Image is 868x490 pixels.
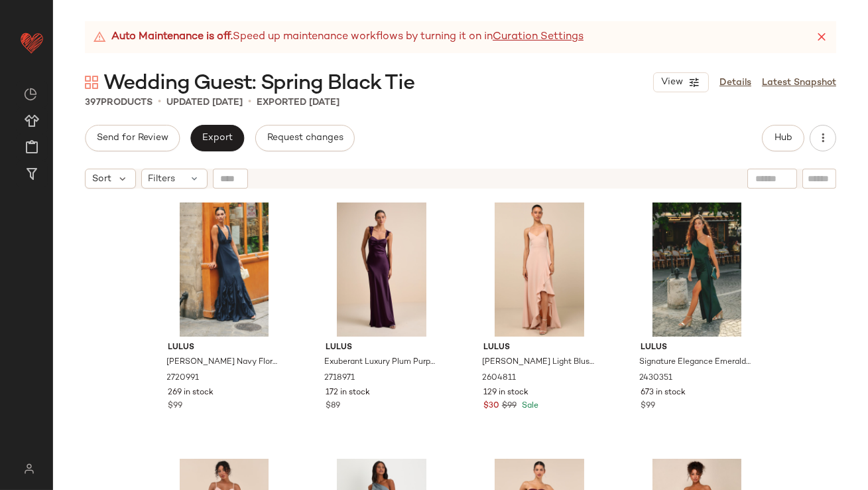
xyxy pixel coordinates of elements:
[19,29,45,56] img: heart_red.DM2ytmEG.svg
[762,125,804,151] button: Hub
[168,342,280,354] span: Lulus
[493,29,584,45] a: Curation Settings
[85,98,101,108] span: 397
[639,357,751,368] span: Signature Elegance Emerald Satin One-Shoulder Maxi Dress
[326,400,340,412] span: $89
[473,203,606,337] img: 12596981_2604811.jpg
[483,387,528,399] span: 129 in stock
[85,76,98,89] img: svg%3e
[326,342,438,354] span: Lulus
[168,387,214,399] span: 269 in stock
[653,72,709,92] button: View
[255,125,355,151] button: Request changes
[482,357,594,368] span: [PERSON_NAME] Light Blush Ruffled Tulip High-Low Maxi Dress
[660,77,683,88] span: View
[85,125,180,151] button: Send for Review
[719,76,751,90] a: Details
[16,463,42,474] img: svg%3e
[85,96,153,110] div: Products
[326,387,370,399] span: 172 in stock
[641,387,686,399] span: 673 in stock
[267,133,343,143] span: Request changes
[324,357,436,368] span: Exuberant Luxury Plum Purple Satin Ruffled Lace-Up Maxi Dress
[158,94,161,110] span: •
[92,172,111,186] span: Sort
[248,94,251,110] span: •
[641,400,655,412] span: $99
[167,372,200,384] span: 2720991
[190,125,244,151] button: Export
[202,133,233,143] span: Export
[149,172,176,186] span: Filters
[158,203,291,337] img: 13112101_2720991.jpg
[762,76,836,90] a: Latest Snapshot
[24,88,37,101] img: svg%3e
[502,400,517,412] span: $99
[519,402,538,410] span: Sale
[166,96,243,110] p: updated [DATE]
[774,133,792,143] span: Hub
[639,372,672,384] span: 2430351
[482,372,516,384] span: 2604811
[483,342,595,354] span: Lulus
[103,70,414,97] span: Wedding Guest: Spring Black Tie
[324,372,355,384] span: 2718971
[315,203,448,337] img: 2718971_01_hero_2025-08-15.jpg
[483,400,499,412] span: $30
[93,29,584,45] div: Speed up maintenance workflows by turning it on in
[167,357,279,368] span: [PERSON_NAME] Navy Floral Sleeveless Ruffled Maxi Dress
[257,96,340,110] p: Exported [DATE]
[111,29,233,45] strong: Auto Maintenance is off.
[641,342,753,354] span: Lulus
[168,400,183,412] span: $99
[96,133,168,143] span: Send for Review
[630,203,763,337] img: 13111941_2430351.jpg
